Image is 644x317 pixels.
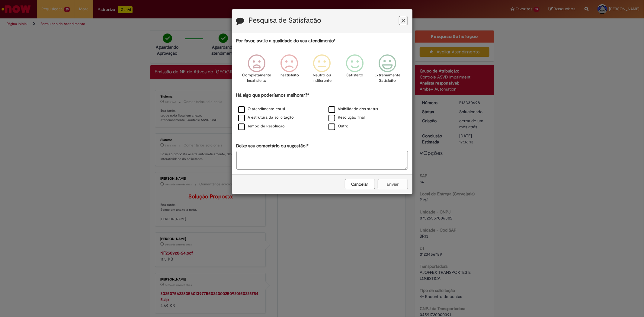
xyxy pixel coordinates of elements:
p: Insatisfeito [280,72,299,78]
label: Por favor, avalie a qualidade do seu atendimento* [236,38,336,44]
div: Satisfeito [339,50,370,91]
div: Insatisfeito [274,50,305,91]
div: Extremamente Satisfeito [372,50,403,91]
label: Deixe seu comentário ou sugestão!* [236,143,309,149]
div: Completamente Insatisfeito [241,50,272,91]
label: O atendimento em si [238,106,285,112]
p: Completamente Insatisfeito [242,72,271,84]
p: Satisfeito [346,72,363,78]
button: Cancelar [345,179,375,189]
label: Tempo de Resolução [238,123,285,129]
label: Outro [328,123,349,129]
label: Pesquisa de Satisfação [249,17,322,24]
p: Neutro ou indiferente [311,72,333,84]
label: Resolução final [328,115,365,120]
div: Há algo que poderíamos melhorar?* [236,92,408,131]
div: Neutro ou indiferente [306,50,337,91]
label: A estrutura da solicitação [238,115,294,120]
label: Visibilidade dos status [328,106,378,112]
p: Extremamente Satisfeito [374,72,400,84]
